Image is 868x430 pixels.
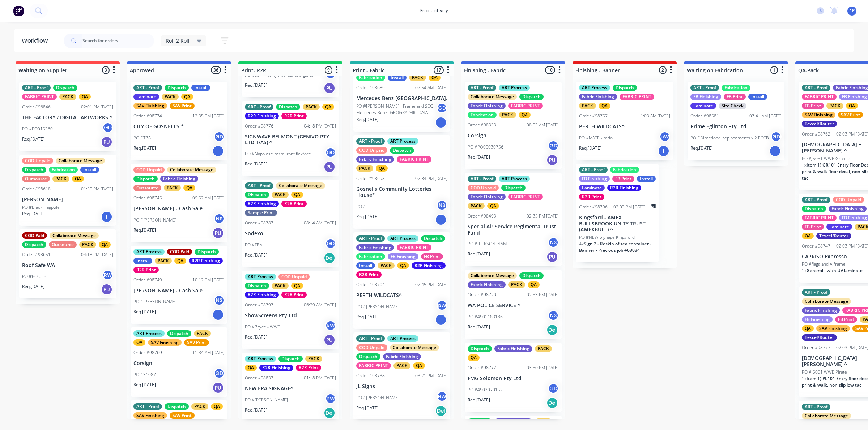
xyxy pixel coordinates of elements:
p: PERTH WILDCATS^ [579,124,670,130]
div: SAV Finishing [133,103,167,109]
div: PACK [579,103,596,109]
div: Fabrication [610,167,639,173]
div: ART Process [387,235,418,242]
div: GD [214,131,225,142]
div: PU [546,154,558,166]
div: 07:41 AM [DATE] [749,113,782,119]
div: ART - Proof [802,85,830,91]
div: I [101,211,112,223]
div: ART ProcessDispatchFabric FinishingFABRIC PRINTPACKQAOrder #9875711:03 AM [DATE]PERTH WILDCATS^PO... [576,82,673,160]
div: PACK [155,258,172,264]
div: SAV Print [838,112,863,118]
div: Order #98757 [579,113,608,119]
div: QA [599,103,610,109]
div: pW [659,131,670,142]
div: Dispatch [501,185,526,191]
div: R2R Print [281,292,307,298]
div: QA [846,103,858,109]
div: Collaborate Message [468,94,517,100]
div: COD PaidCollaborate MessageDispatchOutsourcePACKQAOrder #9865104:18 PM [DATE]Roof Safe WAPO #PO 6... [19,229,116,299]
div: GD [325,238,336,249]
div: Collaborate Message [167,167,216,173]
div: FabricationInstallPACKQAOrder #9868907:54 AM [DATE]Mercedes-Benz [GEOGRAPHIC_DATA].PO #[PERSON_NA... [353,53,450,132]
div: Fabric Finishing [829,206,867,212]
div: PACK [272,192,289,198]
p: [PERSON_NAME] - Cash Sale [133,288,225,294]
span: Sign 2 - Reskin of sea container - Banner - Previous job #63034 [579,241,651,253]
div: Dispatch [22,167,46,173]
div: Order #98689 [356,85,385,91]
div: QA [429,74,441,81]
div: COD UnpaidCollaborate MessageDispatchFabric FinishingOutsourcePACKQAOrder #9874509:52 AM [DATE][P... [131,164,227,242]
p: PO #TBA [245,242,262,248]
div: ART - Proof [356,138,385,145]
p: Roof Safe WA [22,262,113,268]
div: ART - Proof [690,85,719,91]
div: 02:34 PM [DATE] [415,175,447,182]
div: FABRIC PRINT [508,194,543,200]
div: FABRIC PRINT [802,215,837,221]
div: QA [802,233,814,239]
div: Install [191,85,210,91]
div: QA [519,112,531,118]
div: ART - ProofDispatchPACKQAR2R FinishingR2R PrintOrder #9877604:18 PM [DATE]SIGNWAVE BELMONT (GENIV... [242,101,339,176]
div: Fabric Finishing [468,194,506,200]
div: GD [102,122,113,133]
div: I [769,145,781,157]
div: QA [174,258,186,264]
div: Install [80,167,99,173]
div: Order #98749 [133,277,162,283]
div: Outsource [49,241,77,248]
div: GD [437,103,447,113]
div: NS [437,200,447,211]
div: R2R Print [133,267,159,273]
div: ART Process [579,85,610,91]
div: 02:03 PM [DATE] [613,204,646,210]
div: PACK [826,103,843,109]
div: 02:01 PM [DATE] [81,104,113,110]
div: Dispatch [53,85,77,91]
div: Collaborate MessageDispatchFabric FinishingPACKQAOrder #9872002:53 PM [DATE]WA POLICE SERVICE ^PO... [465,270,562,339]
div: PACK [59,94,76,100]
div: ART - Proof [22,85,51,91]
div: Fabrication [356,253,385,260]
p: PO # [356,203,366,210]
div: FABRIC PRINT [397,156,431,163]
div: Dispatch [245,283,269,289]
p: Req. [DATE] [22,283,44,290]
div: Fabric Finishing [579,94,617,100]
p: Req. [DATE] [133,227,156,233]
div: I [212,145,224,157]
div: QA [397,262,409,269]
div: Laminate [133,94,159,100]
div: Fabric Finishing [356,156,394,163]
div: 09:52 AM [DATE] [192,195,225,201]
div: FB Print [612,176,634,182]
div: Collaborate Message [56,158,105,164]
div: Order #98396 [579,204,608,210]
p: PO #TBA [133,135,151,141]
div: ART ProcessCOD UnpaidDispatchPACKQAR2R FinishingR2R PrintOrder #9879706:29 AM [DATE]ShowScreens P... [242,271,339,349]
div: Install [748,94,767,100]
div: Outsource [133,185,161,191]
div: Order #98698 [356,175,385,182]
div: Laminate [826,224,852,230]
div: I [658,145,669,157]
div: FB Finishing [388,253,418,260]
p: Mercedes-Benz [GEOGRAPHIC_DATA]. [356,95,447,102]
div: Sample Print [245,210,277,216]
div: FB Print [421,253,443,260]
div: PACK [164,185,181,191]
div: Del [324,252,335,264]
div: FB Print [724,94,746,100]
div: PACK [303,104,320,110]
div: 07:45 PM [DATE] [415,281,447,288]
p: Req. [DATE] [356,116,379,123]
div: Fabric Finishing [468,103,506,109]
div: COD UnpaidCollaborate MessageDispatchFabricationInstallOutsourcePACKQAOrder #9861801:59 PM [DATE]... [19,155,116,226]
p: Special Air Service Regimental Trust Fund [468,224,559,236]
div: QA [487,203,499,209]
div: Dispatch [421,235,445,242]
div: Order #96846 [22,104,51,110]
div: Order #98618 [22,186,51,192]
